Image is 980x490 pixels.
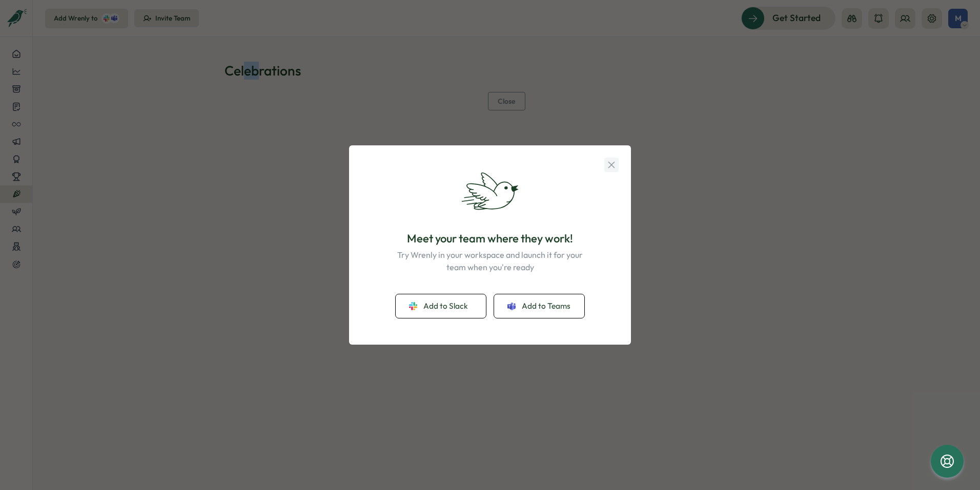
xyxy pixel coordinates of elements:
[522,300,570,312] span: Add to Teams
[407,231,573,247] p: Meet your team where they work!
[423,300,468,312] span: Add to Slack
[494,294,584,318] button: Add to Teams
[396,294,486,318] button: Add to Slack
[392,249,588,274] p: Try Wrenly in your workspace and launch it for your team when you're ready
